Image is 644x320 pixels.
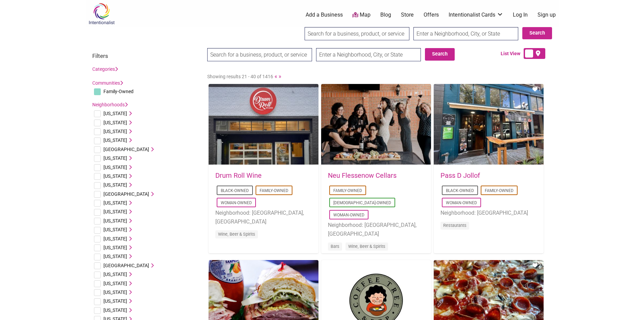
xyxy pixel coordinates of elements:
a: Bars [331,244,339,249]
span: Showing results 21 - 40 of 1416 [207,74,273,79]
a: Blog [380,11,391,19]
a: Add a Business [306,11,343,19]
a: Woman-Owned [333,213,364,217]
span: [US_STATE] [103,173,127,179]
span: [US_STATE] [103,227,127,232]
button: Search [522,27,552,39]
span: [US_STATE] [103,129,127,134]
span: [GEOGRAPHIC_DATA] [103,263,149,268]
span: [US_STATE] [103,245,127,250]
span: [US_STATE] [103,281,127,286]
a: Map [352,11,371,19]
a: Store [401,11,414,19]
li: Neighborhood: [GEOGRAPHIC_DATA] [440,209,537,217]
li: Neighborhood: [GEOGRAPHIC_DATA], [GEOGRAPHIC_DATA] [328,221,424,238]
span: [US_STATE] [103,200,127,206]
input: Search for a business, product, or service [305,27,409,40]
a: Categories [92,66,118,72]
input: Search for a business, product, or service [207,48,312,61]
button: Search [425,48,455,60]
span: Family-Owned [103,89,134,94]
a: Wine, Beer & Spirits [218,232,255,237]
span: [US_STATE] [103,120,127,125]
a: Family-Owned [260,188,288,193]
a: Communities [92,80,123,86]
span: [US_STATE] [103,272,127,277]
img: Intentionalist [86,3,118,25]
input: Enter a Neighborhood, City, or State [316,48,421,61]
a: Offers [424,11,439,19]
span: [US_STATE] [103,209,127,214]
input: Enter a Neighborhood, City, or State [413,27,518,40]
a: Family-Owned [333,188,362,193]
span: [US_STATE] [103,182,127,188]
a: Drum Roll Wine [215,171,262,179]
a: Restaurants [443,223,467,228]
h3: Filters [92,52,200,59]
span: [US_STATE] [103,254,127,259]
span: [US_STATE] [103,298,127,304]
span: [US_STATE] [103,137,127,143]
span: [US_STATE] [103,155,127,161]
a: » [279,73,281,80]
span: [US_STATE] [103,111,127,116]
a: Log In [513,11,528,19]
a: [DEMOGRAPHIC_DATA]-Owned [333,200,391,205]
span: [GEOGRAPHIC_DATA] [103,191,149,197]
a: Wine, Beer & Spirits [348,244,385,249]
span: List View [501,50,524,57]
span: [GEOGRAPHIC_DATA] [103,147,149,152]
a: Woman-Owned [446,200,477,205]
a: Black-Owned [446,188,474,193]
a: Neu Flessenow Cellars [328,171,397,179]
a: Sign up [538,11,556,19]
a: Family-Owned [485,188,514,193]
li: Neighborhood: [GEOGRAPHIC_DATA], [GEOGRAPHIC_DATA] [215,209,312,226]
a: Neighborhoods [92,102,128,107]
a: Woman-Owned [221,200,252,205]
a: Black-Owned [221,188,249,193]
a: « [275,73,277,80]
a: Intentionalist Cards [449,11,503,19]
span: [US_STATE] [103,290,127,295]
span: [US_STATE] [103,218,127,223]
span: [US_STATE] [103,307,127,313]
a: Pass D Jollof [440,171,480,179]
span: [US_STATE] [103,165,127,170]
span: [US_STATE] [103,236,127,241]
